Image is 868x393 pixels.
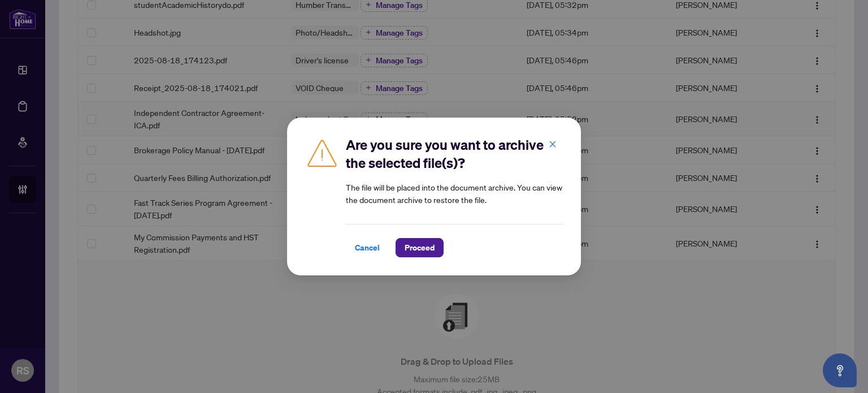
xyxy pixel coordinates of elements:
img: Caution Icon [305,136,339,170]
button: Cancel [346,238,389,257]
button: Proceed [396,238,444,257]
h2: Are you sure you want to archive the selected file(s)? [346,136,563,172]
article: The file will be placed into the document archive. You can view the document archive to restore t... [346,181,563,206]
button: Open asap [823,353,857,387]
span: Cancel [355,239,380,257]
span: close [549,140,557,148]
span: Proceed [405,239,435,257]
